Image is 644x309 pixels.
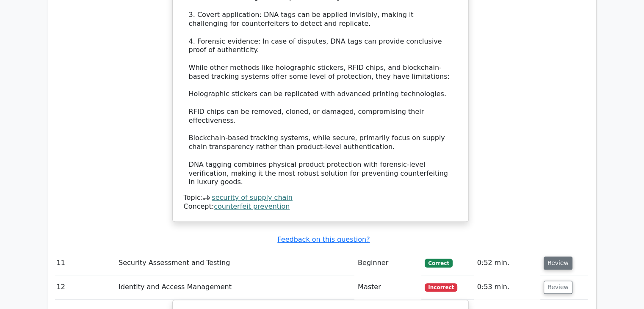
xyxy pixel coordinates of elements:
button: Review [544,257,572,270]
td: Security Assessment and Testing [115,251,354,275]
div: Concept: [184,202,457,211]
td: 0:52 min. [474,251,540,275]
a: Feedback on this question? [277,235,370,243]
td: 11 [53,251,116,275]
td: Master [354,275,421,299]
a: counterfeit prevention [214,202,290,210]
span: Correct [425,259,452,267]
button: Review [544,281,572,294]
td: 0:53 min. [474,275,540,299]
a: security of supply chain [212,193,293,201]
td: Beginner [354,251,421,275]
td: 12 [53,275,116,299]
span: Incorrect [425,283,457,292]
div: Topic: [184,193,457,202]
td: Identity and Access Management [115,275,354,299]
